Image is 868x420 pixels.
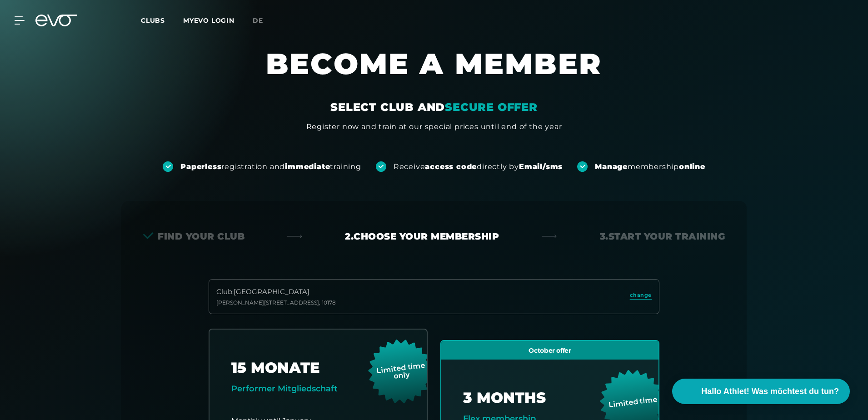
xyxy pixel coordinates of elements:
[701,385,839,398] span: Hallo Athlet! Was möchtest du tun?
[679,162,705,171] strong: online
[306,121,562,132] div: Register now and train at our special prices until end of the year
[425,162,477,171] strong: access code
[595,162,628,171] strong: Manage
[253,16,263,25] span: de
[141,16,183,25] a: Clubs
[330,100,538,115] div: SELECT CLUB AND
[445,100,538,114] em: SECURE OFFER
[216,299,336,306] div: [PERSON_NAME][STREET_ADDRESS] , 10178
[141,16,165,25] span: Clubs
[161,45,707,100] h1: BECOME A MEMBER
[630,291,652,299] span: change
[630,291,652,302] a: change
[183,16,234,25] a: MYEVO LOGIN
[180,162,361,172] div: registration and training
[180,162,221,171] strong: Paperless
[600,230,725,243] div: 3. Start your Training
[595,162,705,172] div: membership
[143,230,244,243] div: Find your club
[672,379,850,404] button: Hallo Athlet! Was möchtest du tun?
[285,162,330,171] strong: immediate
[345,230,499,243] div: 2. Choose your membership
[216,287,336,297] div: Club : [GEOGRAPHIC_DATA]
[519,162,563,171] strong: Email/sms
[394,162,563,172] div: Receive directly by
[253,15,274,26] a: de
